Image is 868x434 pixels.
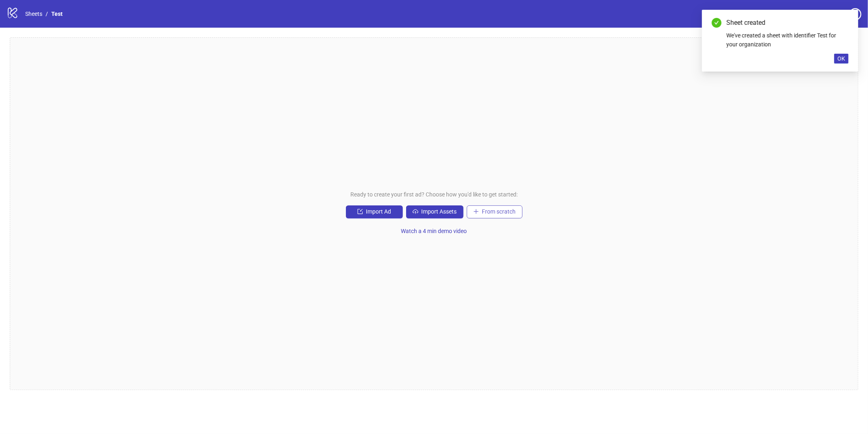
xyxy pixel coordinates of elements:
[24,9,44,18] a: Sheets
[840,18,848,27] a: Close
[849,8,861,20] span: question-circle
[413,209,418,214] span: cloud-upload
[401,228,467,234] span: Watch a 4 min demo video
[406,205,464,218] button: Import Assets
[395,225,474,238] button: Watch a 4 min demo video
[366,208,391,215] span: Import Ad
[726,18,848,28] div: Sheet created
[467,205,523,218] button: From scratch
[50,9,64,18] a: Test
[834,54,848,63] button: OK
[837,55,845,62] span: OK
[350,190,518,199] span: Ready to create your first ad? Choose how you'd like to get started:
[726,31,848,49] div: We've created a sheet with identifier Test for your organization
[712,18,722,28] span: check-circle
[473,209,479,214] span: plus
[422,208,457,215] span: Import Assets
[803,8,846,21] a: Settings
[357,209,363,214] span: import
[482,208,516,215] span: From scratch
[346,205,403,218] button: Import Ad
[46,9,48,18] li: /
